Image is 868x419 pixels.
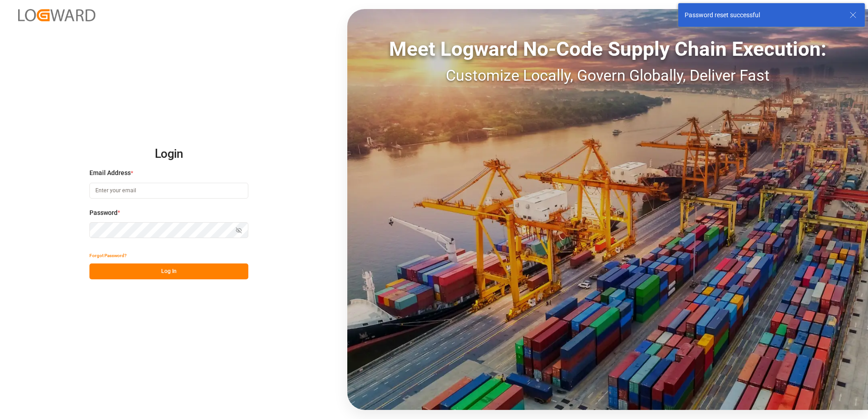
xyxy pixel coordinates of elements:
button: Log In [89,263,248,279]
div: Customize Locally, Govern Globally, Deliver Fast [347,64,868,87]
span: Password [89,208,118,218]
button: Forgot Password? [89,248,127,263]
div: Password reset successful [685,10,841,20]
img: Logward_new_orange.png [18,9,95,21]
div: Meet Logward No-Code Supply Chain Execution: [347,34,868,64]
input: Enter your email [89,183,248,199]
h2: Login [89,140,248,169]
span: Email Address [89,168,131,178]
